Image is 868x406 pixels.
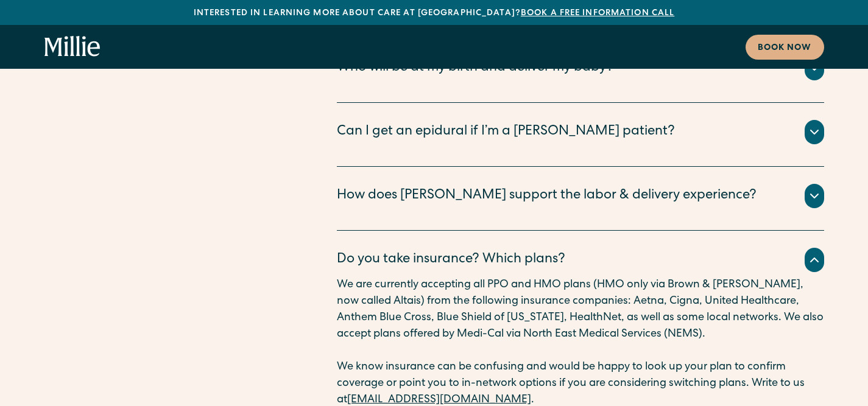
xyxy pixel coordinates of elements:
[521,9,674,18] a: Book a free information call
[337,277,824,343] p: We are currently accepting all PPO and HMO plans (HMO only via Brown & [PERSON_NAME], now called ...
[337,250,565,270] div: Do you take insurance? Which plans?
[337,343,824,359] p: ‍
[347,394,531,405] a: [EMAIL_ADDRESS][DOMAIN_NAME]
[337,122,675,142] div: Can I get an epidural if I’m a [PERSON_NAME] patient?
[337,186,757,206] div: How does [PERSON_NAME] support the labor & delivery experience?
[746,35,824,60] a: Book now
[44,36,101,58] a: home
[758,42,812,55] div: Book now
